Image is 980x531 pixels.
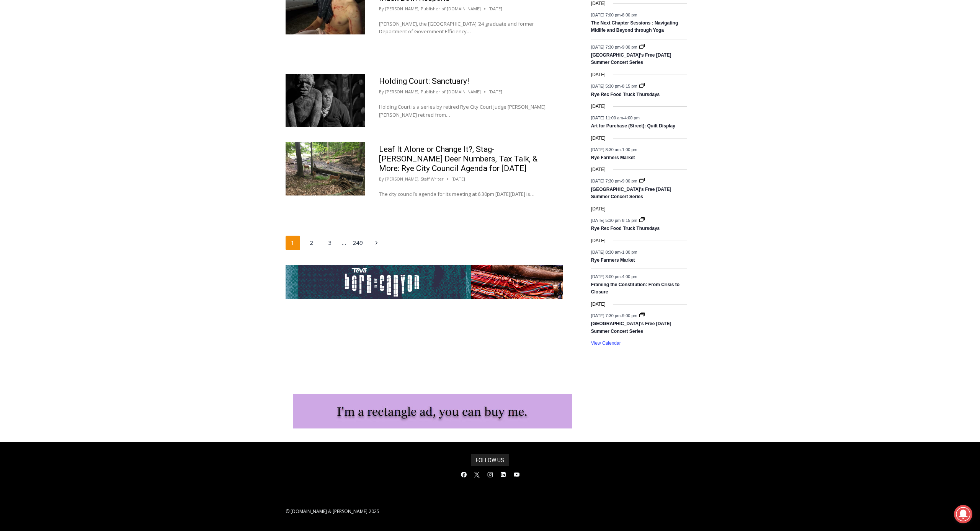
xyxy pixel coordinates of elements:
time: [DATE] [591,135,606,142]
a: Leaf It Alone or Change It?, Stag-[PERSON_NAME] Deer Numbers, Tax Talk, & More: Rye City Council ... [379,145,537,173]
time: - [591,313,639,318]
img: (PHOTO: Deer in the Rye Marshlands Conservancy. File photo. 2017.) [286,142,365,195]
a: [GEOGRAPHIC_DATA]’s Free [DATE] Summer Concert Series [591,187,671,200]
time: [DATE] [591,166,606,173]
span: Open Tues. - Sun. [PHONE_NUMBER] [2,79,75,108]
a: YouTube [511,469,522,480]
span: 8:00 pm [622,13,637,17]
time: - [591,274,637,279]
span: [DATE] 7:00 pm [591,13,621,17]
time: [DATE] [591,301,606,308]
span: 9:00 pm [622,179,637,183]
span: [DATE] 11:00 am [591,116,623,120]
span: 1 [286,236,300,250]
time: - [591,13,637,17]
time: [DATE] [488,88,502,95]
a: X [471,469,483,480]
span: [DATE] 7:30 pm [591,179,621,183]
time: - [591,116,640,120]
span: [DATE] 5:30 pm [591,218,621,222]
span: 8:15 pm [622,84,637,88]
span: 1:00 pm [622,147,637,151]
time: [DATE] [591,205,606,213]
time: - [591,44,639,49]
time: - [591,250,637,254]
a: Rye Rec Food Truck Thursdays [591,92,660,98]
time: [DATE] [591,237,606,244]
span: 8:15 pm [622,218,637,222]
span: 4:00 pm [624,116,640,120]
a: [PERSON_NAME], Publisher of [DOMAIN_NAME] [385,89,481,94]
a: Intern @ [DOMAIN_NAME] [184,74,371,95]
div: Apply Now <> summer and RHS senior internships available [193,0,362,74]
a: Instagram [484,469,496,480]
a: [PERSON_NAME], Publisher of [DOMAIN_NAME] [385,6,481,11]
span: 1:00 pm [622,250,637,254]
span: [DATE] 8:30 am [591,147,621,151]
a: Facebook [458,469,469,480]
p: The city council’s agenda for its meeting at 6:30pm [DATE][DATE] is… [379,190,549,198]
time: [DATE] [488,5,502,12]
span: [DATE] 7:30 pm [591,44,621,49]
p: Holding Court is a series by retired Rye City Court Judge [PERSON_NAME]. [PERSON_NAME] retired from… [379,103,549,119]
a: Open Tues. - Sun. [PHONE_NUMBER] [0,77,77,95]
span: … [342,236,346,249]
time: - [591,218,639,222]
a: 2 [304,236,319,250]
span: By [379,176,384,182]
span: 4:00 pm [622,274,637,279]
a: [PERSON_NAME], Staff Writer [385,176,444,182]
span: [DATE] 5:30 pm [591,84,621,88]
span: By [379,88,384,95]
a: Art for Purchase (Street): Quilt Display [591,123,675,129]
a: Rye Farmers Market [591,257,635,264]
span: By [379,5,384,12]
a: Holding Court: Sanctuary! [379,77,469,86]
span: 9:00 pm [622,313,637,318]
a: Framing the Constitution: From Crisis to Closure [591,282,679,295]
time: - [591,179,639,183]
a: View Calendar [591,340,621,346]
a: Rye Farmers Market [591,155,635,161]
a: Rye Rec Food Truck Thursdays [591,226,660,232]
div: "the precise, almost orchestrated movements of cutting and assembling sushi and [PERSON_NAME] mak... [78,48,109,91]
a: The Next Chapter Sessions : Navigating Midlife and Beyond through Yoga [591,20,678,34]
nav: Page navigation [286,236,563,250]
p: [PERSON_NAME], the [GEOGRAPHIC_DATA] ’24 graduate and former Department of Government Efficiency… [379,20,549,36]
span: [DATE] 7:30 pm [591,313,621,318]
a: [GEOGRAPHIC_DATA]’s Free [DATE] Summer Concert Series [591,52,671,66]
h2: FOLLOW US [471,454,509,466]
time: - [591,147,637,151]
a: [GEOGRAPHIC_DATA]’s Free [DATE] Summer Concert Series [591,321,671,334]
a: 3 [323,236,338,250]
img: (PHOTO: Charles Laughton as Quasimodo in The Hunchback of Notre Dame, 1939. Source: YouTube.) [286,74,365,127]
time: [DATE] [591,103,606,110]
img: I'm a rectangle ad, you can buy me [293,394,572,428]
time: - [591,84,639,88]
span: 9:00 pm [622,44,637,49]
span: [DATE] 8:30 am [591,250,621,254]
span: Intern @ [DOMAIN_NAME] [200,76,355,93]
a: Linkedin [498,469,509,480]
time: [DATE] [451,176,465,182]
time: [DATE] [591,71,606,78]
a: 249 [351,236,365,250]
span: [DATE] 3:00 pm [591,274,621,279]
p: © [DOMAIN_NAME] & [PERSON_NAME] 2025 [286,508,484,515]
